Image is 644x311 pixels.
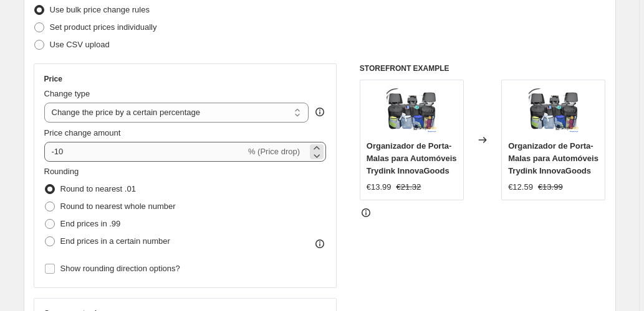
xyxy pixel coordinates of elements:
h6: STOREFRONT EXAMPLE [360,63,606,73]
span: End prices in .99 [60,219,121,228]
span: Price change amount [44,128,121,137]
span: Organizador de Porta-Malas para Automóveis Trydink InnovaGoods [508,141,598,175]
span: Round to nearest whole number [60,202,176,211]
div: €12.59 [508,181,533,193]
img: organizador-de-porta-malas-para-automoveis-trydink-innovagoods-603_80x.webp [529,86,579,136]
span: Use bulk price change rules [50,5,150,14]
span: Organizador de Porta-Malas para Automóveis Trydink InnovaGoods [367,141,457,175]
input: -15 [44,142,246,162]
h3: Price [44,74,62,84]
span: % (Price drop) [248,147,300,156]
span: Round to nearest .01 [60,184,136,193]
span: Change type [44,89,90,98]
div: €13.99 [367,181,392,193]
strike: €21.32 [396,181,421,193]
span: Use CSV upload [50,40,110,49]
span: Show rounding direction options? [60,264,180,273]
img: organizador-de-porta-malas-para-automoveis-trydink-innovagoods-603_80x.webp [387,86,436,136]
span: End prices in a certain number [60,236,170,246]
span: Rounding [44,167,79,176]
strike: €13.99 [538,181,563,193]
span: Set product prices individually [50,22,157,32]
div: help [314,106,326,118]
